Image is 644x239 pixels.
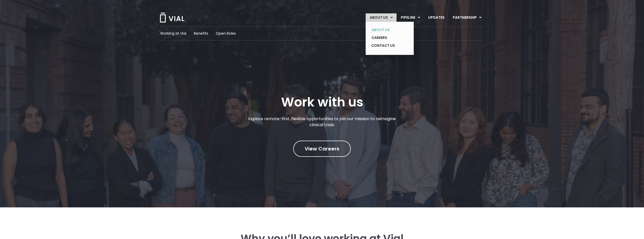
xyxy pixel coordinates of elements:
[281,95,363,110] h1: Work with us
[366,13,397,22] a: ABOUT USMenu Toggle
[216,31,236,36] a: Open Roles
[449,13,486,22] a: PARTNERSHIPMenu Toggle
[367,26,404,34] a: ABOUT US
[305,145,339,152] span: View Careers
[159,13,185,23] img: Vial Logo
[367,34,404,42] a: CAREERS
[367,42,404,50] a: CONTACT US
[424,13,448,22] a: UPDATES
[160,31,186,36] a: Working at Vial
[243,116,401,128] p: Explore remote-first, flexible opportunities to join our mission to reimagine clinical trials.
[397,13,424,22] a: PIPELINEMenu Toggle
[194,31,208,36] a: Benefits
[293,141,351,157] a: View Careers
